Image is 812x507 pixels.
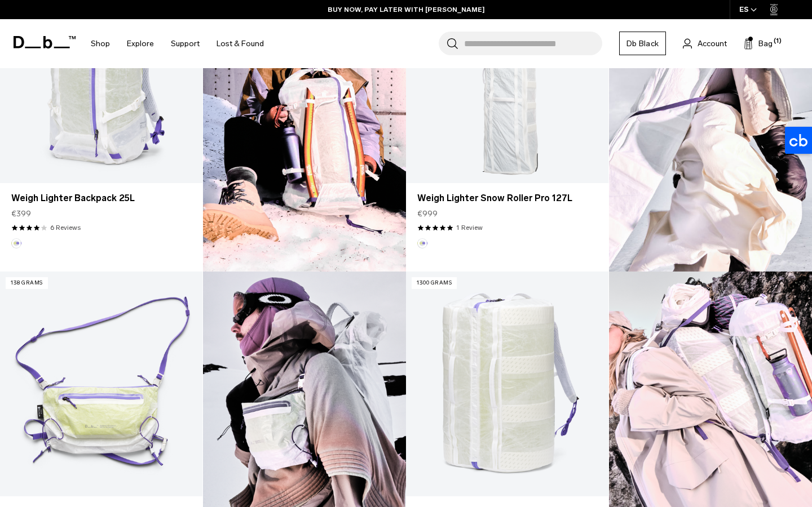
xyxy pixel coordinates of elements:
[11,208,31,220] span: €399
[412,277,457,289] p: 1300 grams
[217,24,264,64] a: Lost & Found
[328,5,485,15] a: BUY NOW, PAY LATER WITH [PERSON_NAME]
[683,37,727,50] a: Account
[698,38,727,50] span: Account
[758,38,773,50] span: Bag
[406,272,608,496] a: Weigh Lighter Split Duffel 70L
[127,24,154,64] a: Explore
[417,192,597,205] a: Weigh Lighter Snow Roller Pro 127L
[82,19,272,68] nav: Main Navigation
[6,277,48,289] p: 138 grams
[744,37,773,50] button: Bag (1)
[619,32,666,55] a: Db Black
[91,24,110,64] a: Shop
[417,238,427,248] button: Aurora
[11,238,21,248] button: Aurora
[50,223,81,233] a: 6 reviews
[171,24,200,64] a: Support
[417,208,438,220] span: €999
[11,192,191,205] a: Weigh Lighter Backpack 25L
[774,37,782,46] span: (1)
[456,223,483,233] a: 1 reviews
